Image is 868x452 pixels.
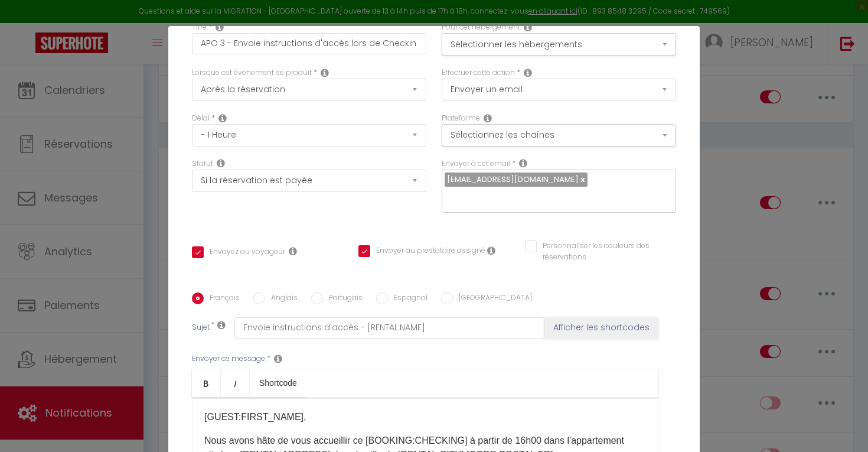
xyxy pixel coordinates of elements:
[442,124,676,147] button: Sélectionnez les chaînes
[289,246,297,256] i: Envoyer au voyageur
[442,113,480,124] label: Plateforme
[221,369,250,397] a: Italic
[442,22,520,33] label: Pour cet hébergement
[9,5,45,40] button: Open LiveChat chat widget
[524,22,532,32] i: This Rental
[192,322,210,334] label: Sujet
[274,354,282,363] i: Message
[323,292,363,305] label: Portugais
[265,292,298,305] label: Anglais
[192,353,265,365] label: Envoyer ce message
[519,158,527,168] i: Recipient
[192,369,221,397] a: Bold
[250,369,306,397] a: Shortcode
[524,68,532,77] i: Action Type
[442,158,510,170] label: Envoyer à cet email
[218,113,227,123] i: Action Time
[192,158,213,170] label: Statut
[442,33,676,56] button: Sélectionner les hébergements
[388,292,428,305] label: Espagnol
[447,174,579,185] span: [EMAIL_ADDRESS][DOMAIN_NAME]
[217,320,226,330] i: Subject
[544,317,658,339] button: Afficher les shortcodes
[204,410,646,424] p: [GUEST:FIRST_NAME]​,
[442,67,515,79] label: Effectuer cette action
[484,113,492,123] i: Action Channel
[217,158,225,168] i: Booking status
[487,246,495,255] i: Envoyer au prestataire si il est assigné
[321,68,329,77] i: Event Occur
[192,22,207,33] label: Titre
[216,22,224,32] i: Title
[192,113,210,124] label: Délai
[204,292,240,305] label: Français
[192,67,312,79] label: Lorsque cet événement se produit
[453,292,532,305] label: [GEOGRAPHIC_DATA]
